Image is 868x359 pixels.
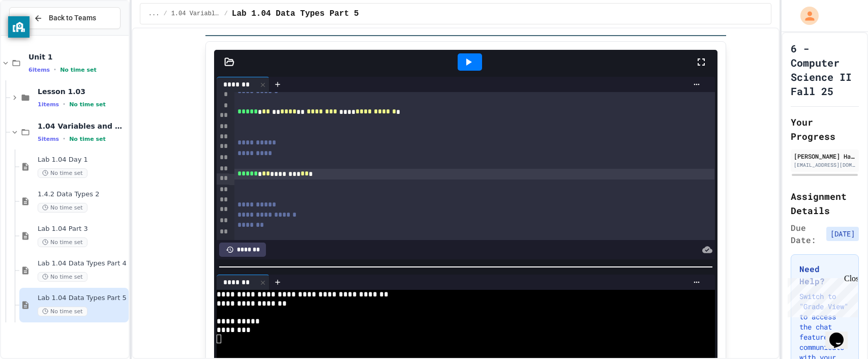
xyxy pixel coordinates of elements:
[791,189,859,218] h2: Assignment Details
[38,272,87,282] span: No time set
[794,161,856,169] div: [EMAIL_ADDRESS][DOMAIN_NAME]
[28,52,127,62] span: Unit 1
[826,227,859,241] span: [DATE]
[69,136,106,142] span: No time set
[232,8,359,20] span: Lab 1.04 Data Types Part 5
[9,7,121,29] button: Back to Teams
[38,225,127,233] span: Lab 1.04 Part 3
[38,87,127,96] span: Lesson 1.03
[163,10,167,18] span: /
[790,4,821,27] div: My Account
[54,66,56,74] span: •
[791,41,859,98] h1: 6 - Computer Science II Fall 25
[171,10,220,18] span: 1.04 Variables and User Input
[148,10,160,18] span: ...
[791,222,822,246] span: Due Date:
[794,152,856,161] div: [PERSON_NAME] Haces
[38,237,87,247] span: No time set
[799,263,850,287] h3: Need Help?
[63,100,65,108] span: •
[791,115,859,143] h2: Your Progress
[69,101,106,108] span: No time set
[825,318,858,349] iframe: chat widget
[38,190,127,199] span: 1.4.2 Data Types 2
[49,13,96,23] span: Back to Teams
[784,274,858,317] iframe: chat widget
[38,136,59,142] span: 5 items
[38,101,59,108] span: 1 items
[38,259,127,268] span: Lab 1.04 Data Types Part 4
[38,156,127,164] span: Lab 1.04 Day 1
[4,4,70,65] div: Chat with us now!Close
[38,294,127,303] span: Lab 1.04 Data Types Part 5
[38,307,87,316] span: No time set
[28,67,50,73] span: 6 items
[38,122,127,131] span: 1.04 Variables and User Input
[8,16,29,38] button: privacy banner
[224,10,228,18] span: /
[60,67,97,73] span: No time set
[38,203,87,213] span: No time set
[38,168,87,178] span: No time set
[63,135,65,143] span: •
